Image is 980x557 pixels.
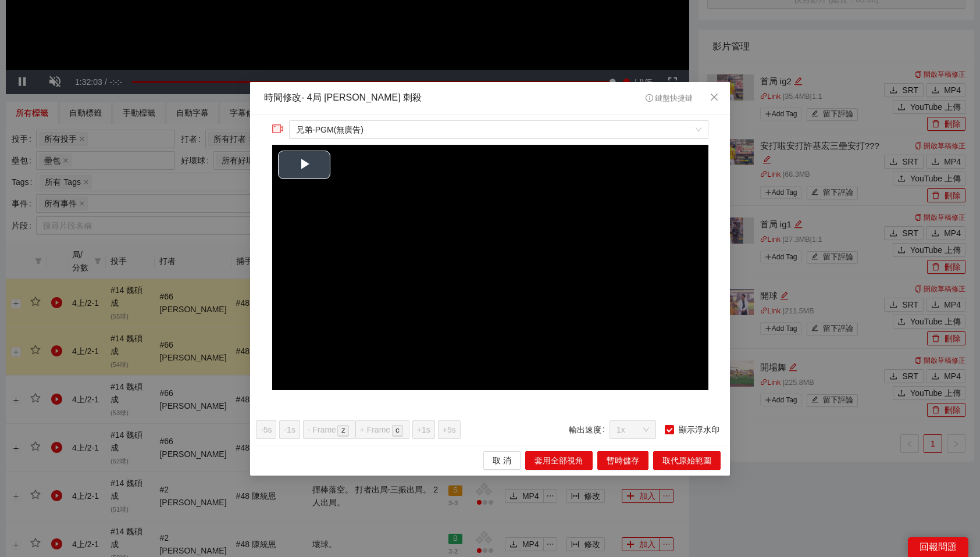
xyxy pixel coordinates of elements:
button: -5s [256,420,276,438]
span: 顯示浮水印 [674,423,724,435]
span: 兄弟-PGM(無廣告) [296,121,701,138]
span: 暫時儲存 [607,454,639,466]
span: 取代原始範圍 [662,454,711,466]
button: +5s [438,420,461,438]
span: video-camera [272,123,284,134]
span: 鍵盤快捷鍵 [646,94,693,102]
button: Close [699,82,730,113]
span: 取 消 [493,454,511,466]
button: 套用全部視角 [525,451,593,469]
div: 時間修改 - 4局 [PERSON_NAME] 刺殺 [264,91,422,105]
span: 套用全部視角 [534,454,583,466]
span: 1x [616,420,649,438]
span: close [710,92,719,102]
button: Play Video [278,151,330,179]
label: 輸出速度 [569,420,610,438]
button: + Framec [355,420,409,438]
button: +1s [412,420,435,438]
button: - Framez [303,420,355,438]
button: 取代原始範圍 [653,451,721,469]
div: Video Player [272,145,708,390]
button: 取 消 [483,451,521,469]
div: 回報問題 [908,537,968,557]
button: -1s [279,420,300,438]
button: 暫時儲存 [597,451,648,469]
span: info-circle [646,94,653,102]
